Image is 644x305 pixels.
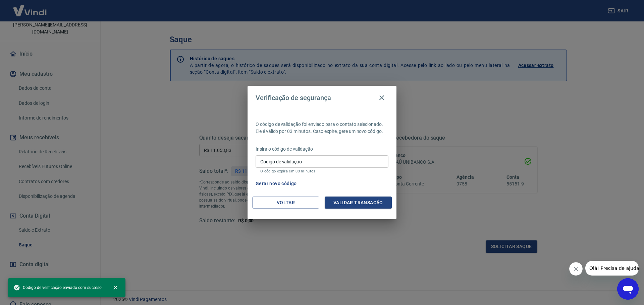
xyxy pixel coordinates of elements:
[256,94,331,102] h4: Verificação de segurança
[325,197,392,209] button: Validar transação
[252,197,319,209] button: Voltar
[585,261,639,276] iframe: Mensagem da empresa
[4,5,56,10] span: Olá! Precisa de ajuda?
[253,177,300,190] button: Gerar novo código
[256,121,388,135] p: O código de validação foi enviado para o contato selecionado. Ele é válido por 03 minutos. Caso e...
[569,262,583,276] iframe: Fechar mensagem
[256,146,388,153] p: Insira o código de validação
[13,284,103,291] span: Código de verificação enviado com sucesso.
[260,169,384,173] p: O código expira em 03 minutos.
[108,280,123,295] button: close
[617,278,639,300] iframe: Botão para abrir a janela de mensagens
